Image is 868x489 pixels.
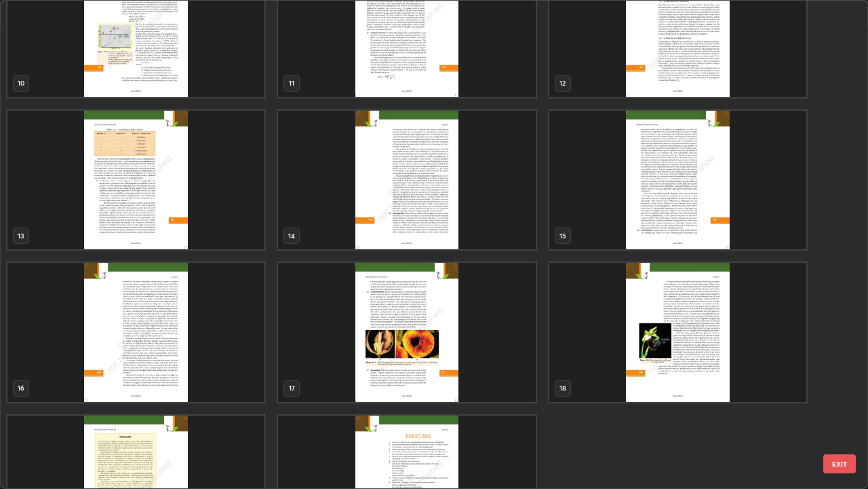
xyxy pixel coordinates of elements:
[549,111,806,250] img: 1759199236BQV1TZ.pdf
[1,1,844,488] div: grid
[278,263,535,402] img: 1759199236BQV1TZ.pdf
[7,111,264,250] img: 1759199236BQV1TZ.pdf
[823,454,856,473] button: EXIT
[7,263,264,402] img: 1759199236BQV1TZ.pdf
[278,111,535,250] img: 1759199236BQV1TZ.pdf
[549,263,806,402] img: 1759199236BQV1TZ.pdf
